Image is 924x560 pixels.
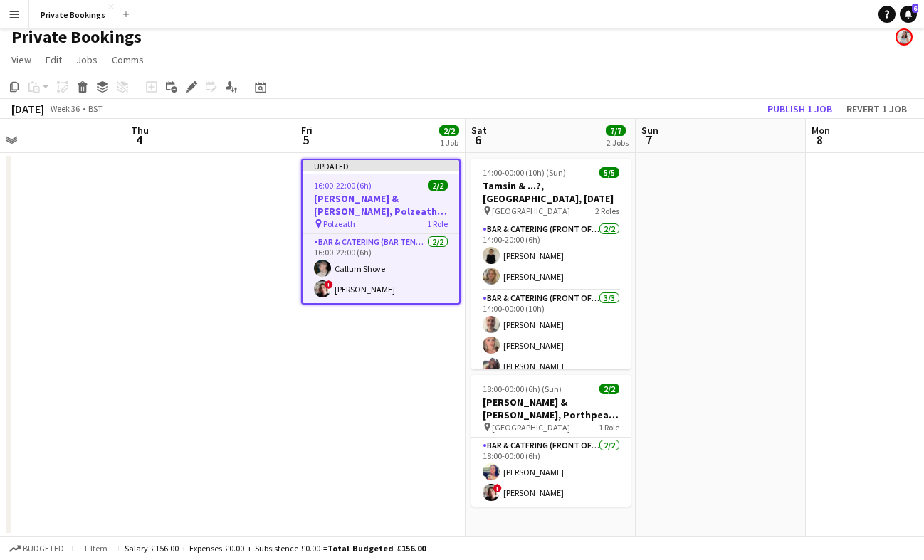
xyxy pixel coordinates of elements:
span: 7/7 [606,125,626,136]
span: Edit [46,53,62,66]
span: ! [493,484,502,492]
span: [GEOGRAPHIC_DATA] [492,422,570,433]
span: ! [325,280,333,289]
span: 7 [639,132,658,148]
span: Sun [641,124,658,137]
span: 8 [809,132,830,148]
span: 2/2 [439,125,459,136]
app-job-card: 14:00-00:00 (10h) (Sun)5/5Tamsin & ...?, [GEOGRAPHIC_DATA], [DATE] [GEOGRAPHIC_DATA]2 RolesBar & ... [471,159,631,369]
span: 5/5 [599,167,619,178]
span: Total Budgeted £156.00 [327,543,426,554]
h3: [PERSON_NAME] & [PERSON_NAME], Polzeath, [DATE] [303,192,459,218]
span: Budgeted [23,544,64,554]
app-job-card: Updated16:00-22:00 (6h)2/2[PERSON_NAME] & [PERSON_NAME], Polzeath, [DATE] Polzeath1 RoleBar & Cat... [301,159,461,305]
button: Budgeted [7,541,66,556]
div: BST [88,103,103,114]
span: 6 [469,132,487,148]
span: Polzeath [323,218,355,229]
span: 14:00-00:00 (10h) (Sun) [483,167,566,178]
app-card-role: Bar & Catering (Bar Tender)2/216:00-22:00 (6h)Callum Shove![PERSON_NAME] [303,234,459,303]
div: 2 Jobs [607,137,629,148]
h1: Private Bookings [11,26,142,48]
span: [GEOGRAPHIC_DATA] [492,206,570,216]
span: 2/2 [599,384,619,394]
span: 16:00-22:00 (6h) [314,180,372,191]
span: 6 [912,4,918,13]
span: Week 36 [47,103,83,114]
span: Fri [301,124,313,137]
h3: Tamsin & ...?, [GEOGRAPHIC_DATA], [DATE] [471,179,631,205]
button: Revert 1 job [841,100,913,118]
div: [DATE] [11,102,44,116]
a: Comms [106,51,149,69]
span: 1 item [78,543,112,554]
div: Updated [303,160,459,171]
button: Private Bookings [29,1,117,28]
a: Jobs [70,51,103,69]
app-card-role: Bar & Catering (Front of House)3/314:00-00:00 (10h)[PERSON_NAME][PERSON_NAME][PERSON_NAME] [471,290,631,380]
span: View [11,53,31,66]
app-card-role: Bar & Catering (Front of House)2/214:00-20:00 (6h)[PERSON_NAME][PERSON_NAME] [471,221,631,290]
span: Comms [112,53,144,66]
div: Salary £156.00 + Expenses £0.00 + Subsistence £0.00 = [125,543,426,554]
span: Sat [471,124,487,137]
span: Thu [131,124,149,137]
span: 5 [299,132,313,148]
span: 4 [129,132,149,148]
span: Mon [812,124,830,137]
app-card-role: Bar & Catering (Front of House)2/218:00-00:00 (6h)[PERSON_NAME]![PERSON_NAME] [471,438,631,507]
div: 1 Job [440,137,458,148]
h3: [PERSON_NAME] & [PERSON_NAME], Porthpean House, [DATE] [471,396,631,421]
button: Publish 1 job [762,100,838,118]
span: Jobs [76,53,98,66]
a: Edit [40,51,68,69]
span: 18:00-00:00 (6h) (Sun) [483,384,562,394]
a: 6 [900,6,917,23]
app-job-card: 18:00-00:00 (6h) (Sun)2/2[PERSON_NAME] & [PERSON_NAME], Porthpean House, [DATE] [GEOGRAPHIC_DATA]... [471,375,631,507]
span: 1 Role [427,218,448,229]
span: 2 Roles [595,206,619,216]
span: 2/2 [428,180,448,191]
span: 1 Role [599,422,619,433]
app-user-avatar: Jordan Pike [896,28,913,46]
a: View [6,51,37,69]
